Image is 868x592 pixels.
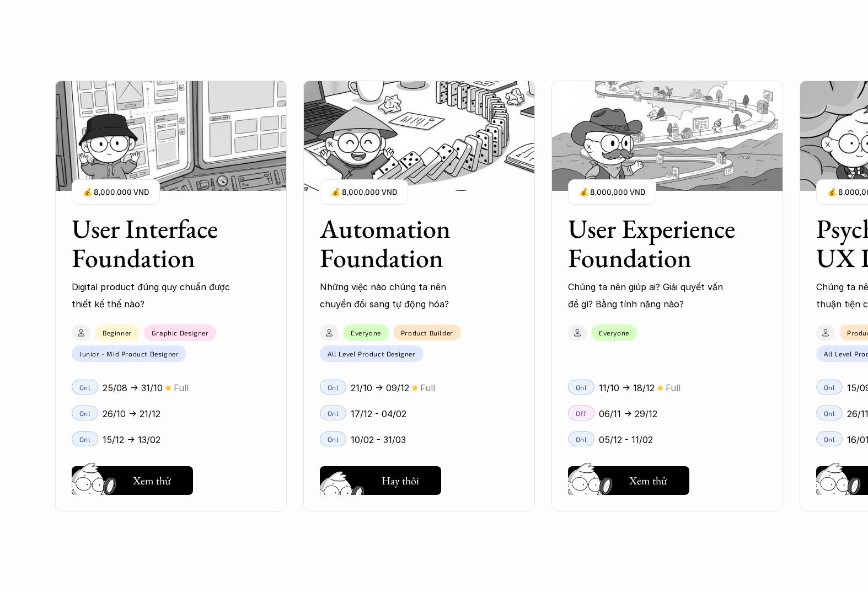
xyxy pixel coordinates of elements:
p: Onl [576,383,587,391]
p: Full [420,380,435,396]
button: Hay thôi [320,466,441,495]
p: Full [174,380,189,396]
p: 💰 8,000,000 VND [83,185,149,200]
p: 💰 8,000,000 VND [331,185,397,200]
p: Onl [824,409,835,417]
p: Everyone [599,329,629,337]
p: Full [666,380,681,396]
h5: Xem thử [133,473,171,488]
p: 💰 8,000,000 VND [579,185,645,200]
h3: Automation Foundation [320,214,491,273]
p: Graphic Designer [152,329,209,337]
p: Off [576,409,587,417]
a: Xem thử [72,462,193,495]
p: 26/10 -> 21/12 [103,406,160,422]
p: Digital product đúng quy chuẩn được thiết kế thế nào? [72,279,232,312]
p: Onl [328,435,339,443]
p: Onl [328,383,339,391]
p: 25/08 -> 31/10 [103,380,163,396]
p: 🟡 [165,384,171,392]
p: Onl [328,409,339,417]
button: Xem thử [72,466,193,495]
p: Junior - Mid Product Designer [79,350,179,358]
h5: Xem thử [629,473,667,488]
button: Xem thử [568,466,689,495]
p: 21/10 -> 09/12 [351,380,409,396]
p: 🟡 [657,384,663,392]
p: 15/12 -> 13/02 [103,431,160,448]
p: Những việc nào chúng ta nên chuyển đổi sang tự động hóa? [320,279,480,312]
p: 10/02 - 31/03 [351,431,406,448]
p: All Level Product Designer [328,350,416,358]
p: 17/12 - 04/02 [351,406,406,422]
a: Xem thử [568,462,689,495]
h3: User Experience Foundation [568,214,739,273]
p: 11/10 -> 18/12 [599,380,655,396]
p: Onl [824,435,835,443]
p: Onl [824,383,835,391]
h3: User Interface Foundation [72,214,243,273]
p: 🟡 [412,384,417,392]
p: Beginner [103,329,132,337]
p: 05/12 - 11/02 [599,431,653,448]
a: Hay thôi [320,462,441,495]
p: 06/11 -> 29/12 [599,406,657,422]
p: Chúng ta nên giúp ai? Giải quyết vấn đề gì? Bằng tính năng nào? [568,279,728,312]
h5: Hay thôi [382,473,419,488]
p: Onl [576,435,587,443]
p: Product Builder [401,329,453,337]
p: Everyone [351,329,381,337]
